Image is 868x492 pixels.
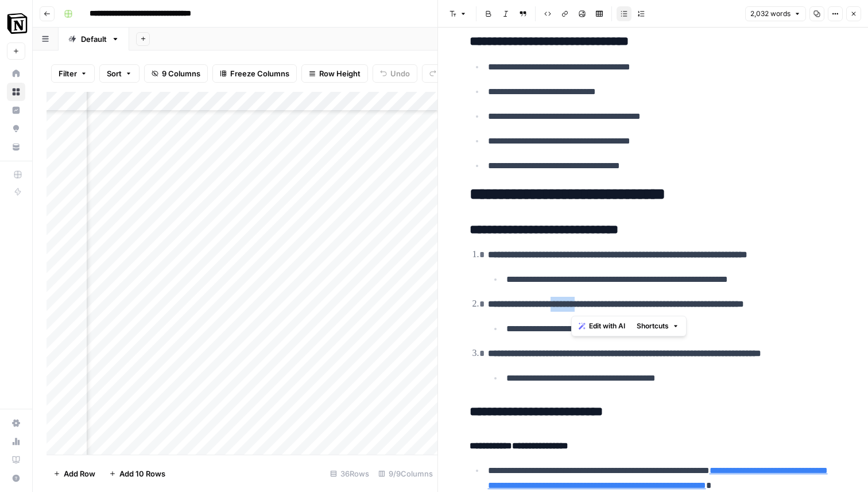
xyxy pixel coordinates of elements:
[750,9,790,19] span: 2,032 words
[7,13,28,34] img: Notion Logo
[7,432,25,451] a: Usage
[51,64,95,83] button: Filter
[373,64,417,83] button: Undo
[325,464,374,483] div: 36 Rows
[7,119,25,138] a: Opportunities
[59,68,77,79] span: Filter
[7,9,25,38] button: Workspace: Notion
[102,464,172,483] button: Add 10 Rows
[390,68,410,79] span: Undo
[46,464,102,483] button: Add Row
[7,83,25,101] a: Browse
[374,464,437,483] div: 9/9 Columns
[589,321,625,331] span: Edit with AI
[7,138,25,156] a: Your Data
[632,319,684,334] button: Shortcuts
[64,468,95,479] span: Add Row
[7,101,25,119] a: Insights
[212,64,297,83] button: Freeze Columns
[99,64,139,83] button: Sort
[59,28,129,51] a: Default
[301,64,368,83] button: Row Height
[162,68,200,79] span: 9 Columns
[319,68,361,79] span: Row Height
[745,6,806,21] button: 2,032 words
[7,64,25,83] a: Home
[7,414,25,432] a: Settings
[107,68,122,79] span: Sort
[574,319,630,334] button: Edit with AI
[81,33,107,45] div: Default
[144,64,208,83] button: 9 Columns
[637,321,669,331] span: Shortcuts
[7,451,25,469] a: Learning Hub
[119,468,165,479] span: Add 10 Rows
[230,68,289,79] span: Freeze Columns
[7,469,25,487] button: Help + Support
